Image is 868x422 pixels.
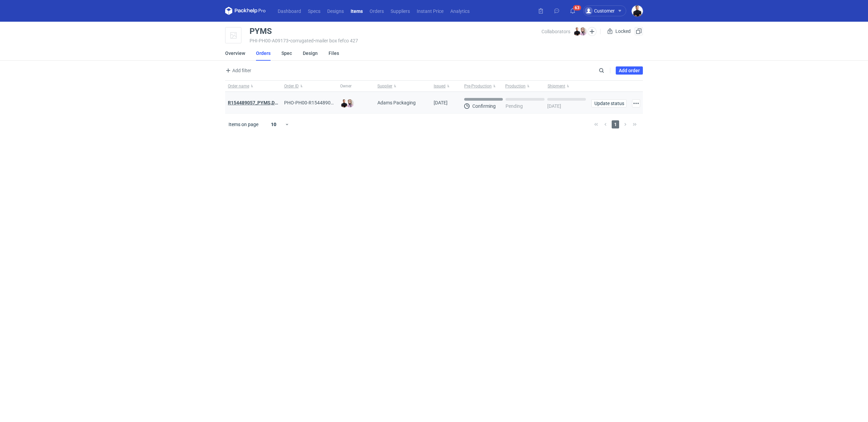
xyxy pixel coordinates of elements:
[606,27,632,35] div: Locked
[547,103,561,109] p: [DATE]
[314,38,358,43] span: • mailer box fefco 427
[324,7,347,15] a: Designs
[281,81,338,92] button: Order ID
[224,66,251,75] span: Add filter
[225,7,266,15] svg: Packhelp Pro
[472,103,496,109] p: Confirming
[461,81,504,92] button: Pre-Production
[256,46,271,61] a: Orders
[594,101,624,106] span: Update status
[284,83,299,89] span: Order ID
[612,120,619,128] span: 1
[347,7,366,15] a: Items
[281,46,292,61] a: Spec
[447,7,473,15] a: Analytics
[546,81,589,92] button: Shipment
[224,66,252,75] button: Add filter
[284,100,376,105] span: PHO-PH00-R154489057_PYMS,DEPJ,PVJP
[579,27,587,36] img: Klaudia Wiśniewska
[346,99,354,107] img: Klaudia Wiśniewska
[413,7,447,15] a: Instant Price
[250,27,272,35] div: PYMS
[340,83,352,89] span: Owner
[289,38,314,43] span: • corrugated
[506,103,523,109] p: Pending
[434,83,446,89] span: Issued
[573,27,581,36] img: Tomasz Kubiak
[548,83,565,89] span: Shipment
[632,99,640,107] button: Actions
[303,46,318,61] a: Design
[304,7,324,15] a: Specs
[632,5,643,17] img: Tomasz Kubiak
[229,121,258,128] span: Items on page
[597,66,619,75] input: Search
[635,27,643,35] button: Duplicate Item
[591,99,627,107] button: Update status
[228,83,249,89] span: Order name
[375,92,431,114] div: Adams Packaging
[616,66,643,75] a: Add order
[583,5,632,16] button: Customer
[375,81,431,92] button: Supplier
[464,83,492,89] span: Pre-Production
[541,29,570,34] span: Collaborators
[504,81,546,92] button: Production
[434,100,448,105] span: 29/09/2025
[263,120,285,129] div: 10
[225,46,245,61] a: Overview
[225,81,281,92] button: Order name
[250,38,541,43] div: PHI-PH00-A09173
[567,5,578,16] button: 63
[387,7,413,15] a: Suppliers
[588,27,596,36] button: Edit collaborators
[274,7,304,15] a: Dashboard
[585,7,615,15] div: Customer
[329,46,339,61] a: Files
[366,7,387,15] a: Orders
[505,83,526,89] span: Production
[377,83,392,89] span: Supplier
[340,99,348,107] img: Tomasz Kubiak
[431,81,461,92] button: Issued
[377,99,416,106] span: Adams Packaging
[228,100,296,105] a: R154489057_PYMS,DEPJ,PVJP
